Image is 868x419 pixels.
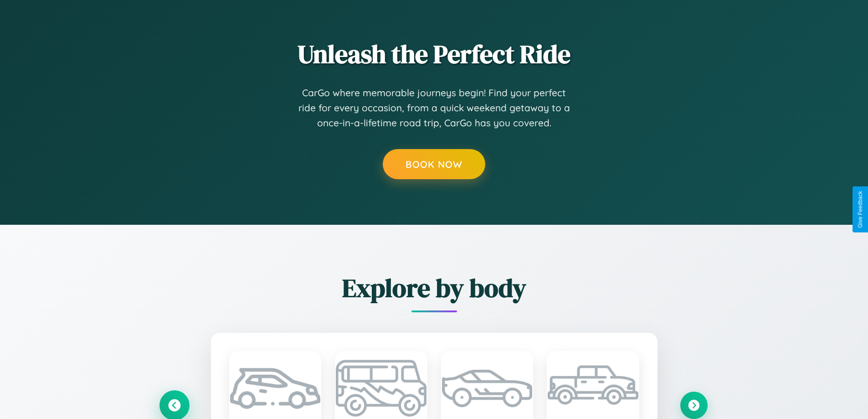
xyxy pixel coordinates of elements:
button: Book Now [383,149,485,179]
h2: Unleash the Perfect Ride [161,36,708,72]
p: CarGo where memorable journeys begin! Find your perfect ride for every occasion, from a quick wee... [298,85,571,131]
div: Give Feedback [857,191,863,228]
h2: Explore by body [161,270,708,305]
